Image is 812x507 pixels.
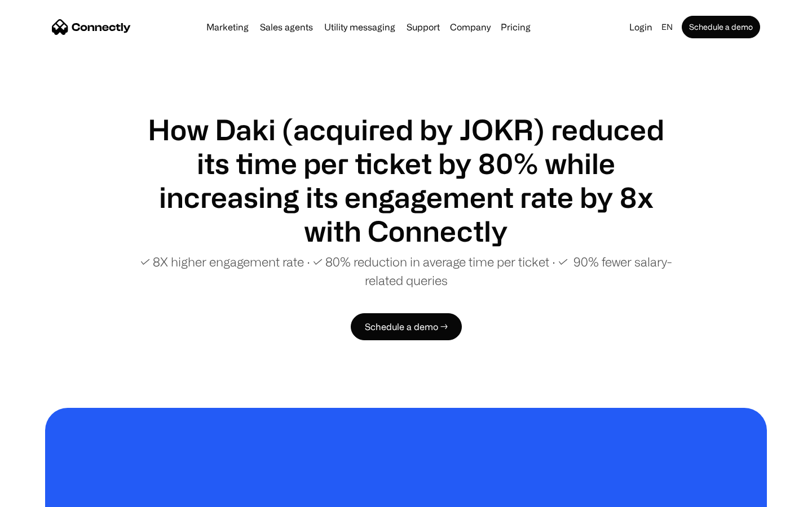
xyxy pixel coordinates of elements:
[661,19,673,35] div: en
[496,23,535,32] a: Pricing
[135,252,677,290] p: ✓ 8X higher engagement rate ∙ ✓ 80% reduction in average time per ticket ∙ ✓ 90% fewer salary-rel...
[402,23,444,32] a: Support
[682,16,760,38] a: Schedule a demo
[202,23,253,32] a: Marketing
[255,23,317,32] a: Sales agents
[320,23,400,32] a: Utility messaging
[625,19,657,35] a: Login
[450,19,491,35] div: Company
[351,313,462,340] a: Schedule a demo →
[23,487,68,503] ul: Language list
[135,113,677,248] h1: How Daki (acquired by JOKR) reduced its time per ticket by 80% while increasing its engagement ra...
[11,486,68,503] aside: Language selected: English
